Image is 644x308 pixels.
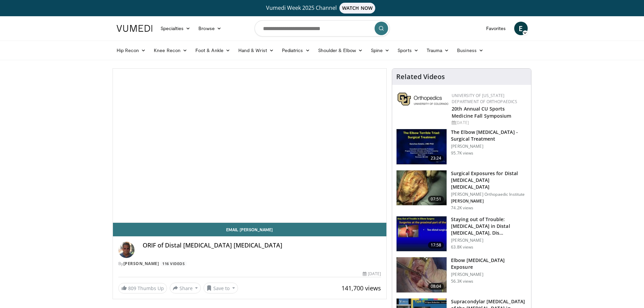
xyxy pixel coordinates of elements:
[428,283,444,290] span: 08:04
[397,216,447,252] img: Q2xRg7exoPLTwO8X4xMDoxOjB1O8AjAz_1.150x105_q85_crop-smart_upscale.jpg
[451,150,473,156] p: 95.7K views
[396,170,527,211] a: 07:51 Surgical Exposures for Distal [MEDICAL_DATA] [MEDICAL_DATA] [PERSON_NAME] Orthopaedic Insti...
[452,105,511,119] a: 20th Annual CU Sports Medicine Fall Symposium
[397,257,447,292] img: heCDP4pTuni5z6vX4xMDoxOjBrO-I4W8_11.150x105_q85_crop-smart_upscale.jpg
[113,69,387,223] video-js: Video Player
[514,22,528,35] a: E
[451,129,527,142] h3: The Elbow [MEDICAL_DATA] - Surgical Treatment
[157,22,195,35] a: Specialties
[367,44,393,57] a: Spine
[451,272,527,277] p: [PERSON_NAME]
[339,3,375,14] span: WATCH NOW
[118,242,135,258] img: Avatar
[234,44,278,57] a: Hand & Wrist
[278,44,314,57] a: Pediatrics
[118,261,381,267] div: By
[451,198,527,204] p: [PERSON_NAME]
[363,271,381,277] div: [DATE]
[451,192,527,197] p: [PERSON_NAME] Orthopaedic Institute
[113,44,150,57] a: Hip Recon
[398,93,448,105] img: 355603a8-37da-49b6-856f-e00d7e9307d3.png.150x105_q85_autocrop_double_scale_upscale_version-0.2.png
[451,244,473,250] p: 63.8K views
[160,261,187,267] a: 116 Videos
[314,44,367,57] a: Shoulder & Elbow
[255,20,390,37] input: Search topics, interventions
[113,223,387,236] a: Email [PERSON_NAME]
[482,22,510,35] a: Favorites
[396,216,527,252] a: 17:58 Staying out of Trouble: [MEDICAL_DATA] in Distal [MEDICAL_DATA], Dis… [PERSON_NAME] 63.8K v...
[451,238,527,243] p: [PERSON_NAME]
[191,44,234,57] a: Foot & Ankle
[397,129,447,164] img: 162531_0000_1.png.150x105_q85_crop-smart_upscale.jpg
[451,216,527,236] h3: Staying out of Trouble: [MEDICAL_DATA] in Distal [MEDICAL_DATA], Dis…
[393,44,423,57] a: Sports
[453,44,487,57] a: Business
[117,25,152,32] img: VuMedi Logo
[451,144,527,149] p: [PERSON_NAME]
[452,120,526,126] div: [DATE]
[451,279,473,284] p: 56.3K views
[118,283,167,293] a: 809 Thumbs Up
[451,170,527,190] h3: Surgical Exposures for Distal [MEDICAL_DATA] [MEDICAL_DATA]
[428,155,444,162] span: 23:24
[428,196,444,203] span: 07:51
[396,257,527,293] a: 08:04 Elbow [MEDICAL_DATA] Exposure [PERSON_NAME] 56.3K views
[118,3,527,14] a: Vumedi Week 2025 ChannelWATCH NOW
[397,170,447,206] img: 70322_0000_3.png.150x105_q85_crop-smart_upscale.jpg
[143,242,381,249] h4: ORIF of Distal [MEDICAL_DATA] [MEDICAL_DATA]
[128,285,136,291] span: 809
[123,261,159,266] a: [PERSON_NAME]
[428,242,444,248] span: 17:58
[204,283,238,293] button: Save to
[451,205,473,211] p: 74.2K views
[452,93,517,104] a: University of [US_STATE] Department of Orthopaedics
[396,73,445,81] h4: Related Videos
[396,129,527,165] a: 23:24 The Elbow [MEDICAL_DATA] - Surgical Treatment [PERSON_NAME] 95.7K views
[194,22,225,35] a: Browse
[170,283,201,293] button: Share
[423,44,453,57] a: Trauma
[451,257,527,270] h3: Elbow [MEDICAL_DATA] Exposure
[150,44,191,57] a: Knee Recon
[341,284,381,292] span: 141,700 views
